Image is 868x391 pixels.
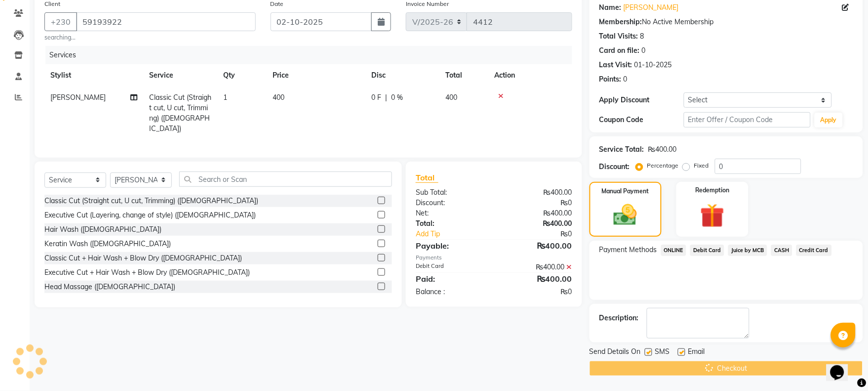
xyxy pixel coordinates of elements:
span: ONLINE [661,245,687,256]
div: Keratin Wash ([DEMOGRAPHIC_DATA]) [44,239,171,249]
div: Services [45,46,580,64]
span: 1 [223,93,227,102]
div: Membership: [599,17,642,27]
div: 01-10-2025 [634,60,672,70]
span: Classic Cut (Straight cut, U cut, Trimming) ([DEMOGRAPHIC_DATA]) [149,93,211,133]
th: Price [267,64,365,87]
div: Classic Cut + Hair Wash + Blow Dry ([DEMOGRAPHIC_DATA]) [44,253,242,263]
div: Coupon Code [599,115,684,125]
img: _cash.svg [606,202,644,228]
th: Action [489,64,572,87]
span: Send Details On [590,347,641,359]
span: 400 [273,93,284,102]
div: Executive Cut + Hair Wash + Blow Dry ([DEMOGRAPHIC_DATA]) [44,267,250,278]
label: Fixed [694,161,709,170]
div: Service Total: [599,144,644,155]
div: Hair Wash ([DEMOGRAPHIC_DATA]) [44,224,161,235]
label: Manual Payment [602,187,649,196]
div: ₨0 [508,229,579,239]
div: 8 [640,31,644,42]
span: | [385,92,387,103]
button: Apply [815,113,843,128]
a: Add Tip [408,229,508,239]
div: Discount: [408,198,494,208]
div: Payments [416,254,572,262]
div: Total: [408,218,494,229]
div: Net: [408,208,494,218]
div: Paid: [408,273,494,285]
th: Total [439,64,489,87]
div: Description: [599,313,639,323]
div: Head Massage ([DEMOGRAPHIC_DATA]) [44,282,175,292]
div: ₨0 [494,287,579,297]
div: ₨400.00 [494,273,579,285]
div: Classic Cut (Straight cut, U cut, Trimming) ([DEMOGRAPHIC_DATA]) [44,196,258,206]
span: Payment Methods [599,245,657,255]
div: Total Visits: [599,31,638,42]
div: Executive Cut (Layering, change of style) ([DEMOGRAPHIC_DATA]) [44,210,256,220]
span: 400 [445,93,457,102]
span: [PERSON_NAME] [50,93,106,102]
input: Enter Offer / Coupon Code [684,112,811,128]
div: Balance : [408,287,494,297]
div: Name: [599,2,622,13]
label: Percentage [647,161,679,170]
span: 0 % [391,92,403,103]
div: ₨400.00 [494,208,579,218]
th: Qty [217,64,267,87]
th: Service [143,64,217,87]
div: ₨400.00 [494,240,579,252]
div: Debit Card [408,262,494,272]
span: SMS [655,347,670,359]
div: ₨400.00 [648,144,677,155]
input: Search by Name/Mobile/Email/Code [76,12,256,31]
th: Disc [365,64,439,87]
th: Stylist [44,64,143,87]
div: ₨0 [494,198,579,208]
span: Debit Card [690,245,724,256]
span: Total [416,173,438,183]
div: Payable: [408,240,494,252]
div: Discount: [599,162,630,172]
span: Juice by MCB [728,245,767,256]
div: 0 [642,45,646,56]
span: 0 F [371,92,381,103]
div: Points: [599,74,622,85]
input: Search or Scan [179,172,392,187]
label: Redemption [695,186,729,195]
div: ₨400.00 [494,187,579,198]
div: Card on file: [599,45,640,56]
iframe: chat widget [827,351,858,381]
div: ₨400.00 [494,218,579,229]
div: ₨400.00 [494,262,579,272]
div: No Active Membership [599,17,853,27]
button: +230 [44,12,77,31]
div: Last Visit: [599,60,632,70]
img: _gift.svg [693,201,732,231]
div: 0 [624,74,628,85]
span: CASH [771,245,792,256]
span: Credit Card [796,245,832,256]
div: Apply Discount [599,95,684,105]
small: searching... [44,33,256,42]
div: Sub Total: [408,187,494,198]
span: Email [688,347,705,359]
a: [PERSON_NAME] [624,2,679,13]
